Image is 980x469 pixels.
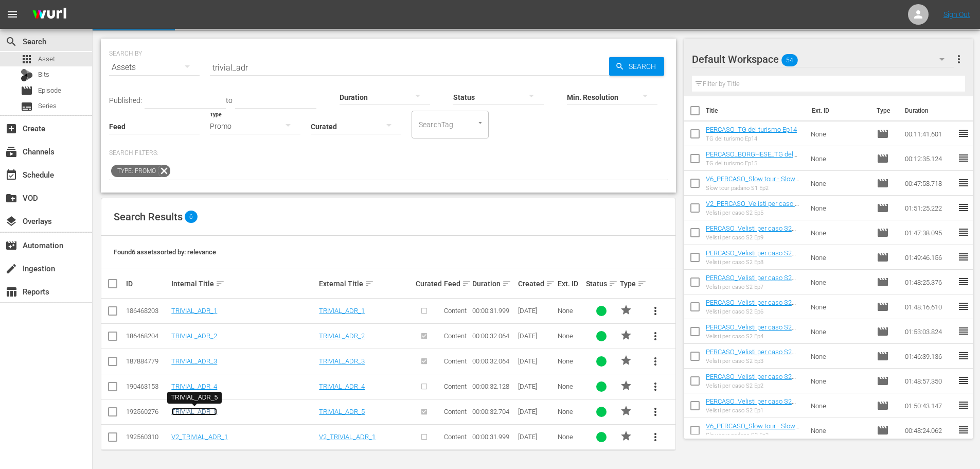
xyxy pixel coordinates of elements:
[807,393,872,418] td: None
[706,348,796,363] a: PERCASO_Velisti per caso S2 Ep3
[21,100,33,113] span: Series
[114,211,183,223] span: Search Results
[806,96,871,125] th: Ext. ID
[114,248,216,256] span: Found 6 assets sorted by: relevance
[216,279,225,288] span: sort
[807,121,872,146] td: None
[706,210,803,216] div: Velisti per caso S2 Ep5
[649,380,662,393] span: more_vert
[558,357,583,365] div: None
[643,425,668,449] button: more_vert
[877,227,889,239] span: Episode
[649,305,662,317] span: more_vert
[38,101,57,111] span: Series
[953,47,965,72] button: more_vert
[171,383,217,390] a: TRIVIAL_ADR_4
[126,307,168,315] div: 186468203
[706,234,803,241] div: Velisti per caso S2 Ep9
[38,70,49,80] span: Bits
[957,127,970,140] span: reorder
[706,323,796,339] a: PERCASO_Velisti per caso S2 Ep4
[957,152,970,164] span: reorder
[877,301,889,313] span: Episode
[957,399,970,411] span: reorder
[706,249,796,265] a: PERCASO_Velisti per caso S2 Ep8
[5,192,17,204] span: VOD
[21,84,33,97] span: Episode
[807,294,872,319] td: None
[558,332,583,340] div: None
[444,433,467,441] span: Content
[444,307,467,315] span: Content
[558,307,583,315] div: None
[586,277,617,290] div: Status
[953,53,965,65] span: more_vert
[901,369,957,393] td: 01:48:57.350
[807,196,872,220] td: None
[518,383,555,390] div: [DATE]
[625,57,664,76] span: Search
[518,433,555,441] div: [DATE]
[472,357,514,365] div: 00:00:32.064
[444,357,467,365] span: Content
[706,96,806,125] th: Title
[319,383,365,390] a: TRIVIAL_ADR_4
[5,286,17,298] span: Reports
[5,169,17,181] span: Schedule
[943,10,970,19] a: Sign Out
[807,319,872,344] td: None
[807,344,872,369] td: None
[171,408,217,415] a: TRIVIAL_ADR_5
[877,128,889,140] span: Episode
[171,357,217,365] a: TRIVIAL_ADR_3
[126,408,168,415] div: 192560276
[877,177,889,189] span: Episode
[706,284,803,290] div: Velisti per caso S2 Ep7
[807,146,872,171] td: None
[901,196,957,220] td: 01:51:25.222
[171,307,217,315] a: TRIVIAL_ADR_1
[518,332,555,340] div: [DATE]
[957,177,970,189] span: reorder
[518,277,555,290] div: Created
[171,332,217,340] a: TRIVIAL_ADR_2
[706,126,797,133] a: PERCASO_TG del turismo Ep14
[870,96,899,125] th: Type
[901,245,957,270] td: 01:49:46.156
[518,357,555,365] div: [DATE]
[518,307,555,315] div: [DATE]
[21,53,33,65] span: Asset
[620,354,632,367] span: PROMO
[901,121,957,146] td: 00:11:41.601
[643,349,668,374] button: more_vert
[807,270,872,294] td: None
[5,215,17,228] span: Overlays
[706,274,796,289] a: PERCASO_Velisti per caso S2 Ep7
[706,397,796,413] a: PERCASO_Velisti per caso S2 Ep1
[171,277,316,290] div: Internal Title
[518,408,555,415] div: [DATE]
[807,418,872,443] td: None
[899,96,960,125] th: Duration
[901,344,957,369] td: 01:46:39.136
[620,430,632,442] span: PROMO
[502,279,511,288] span: sort
[807,171,872,196] td: None
[185,211,198,223] span: 6
[877,276,889,288] span: Episode
[901,146,957,171] td: 00:12:35.124
[706,160,803,167] div: TG del turismo Ep15
[620,329,632,341] span: PROMO
[692,45,954,74] div: Default Workspace
[126,383,168,390] div: 190463153
[472,433,514,441] div: 00:00:31.999
[643,299,668,323] button: more_vert
[558,280,583,288] div: Ext. ID
[877,350,889,362] span: Episode
[877,202,889,214] span: Episode
[5,239,17,252] span: Automation
[706,150,797,166] a: PERCASO_BORGHESE_TG del turismo Ep15
[649,355,662,368] span: more_vert
[5,146,17,158] span: Channels
[319,408,365,415] a: TRIVIAL_ADR_5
